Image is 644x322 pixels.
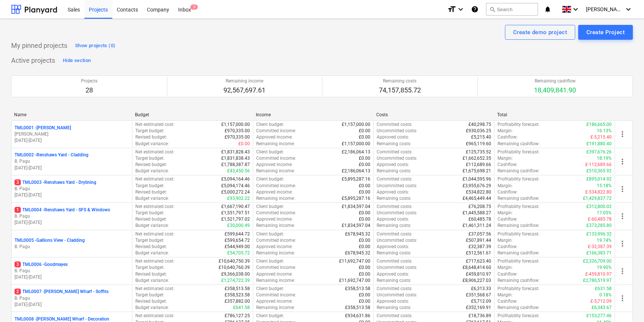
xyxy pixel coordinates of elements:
[15,137,129,144] p: [DATE] - [DATE]
[597,264,612,271] p: 19.90%
[359,244,370,250] p: £0.00
[225,128,250,134] p: £970,335.00
[256,250,295,256] p: Remaining income :
[377,128,417,134] p: Uncommitted costs :
[135,195,169,202] p: Budget variance :
[11,56,55,65] p: Active projects
[466,141,491,147] p: £965,119.60
[498,149,540,155] p: Profitability forecast :
[342,121,370,128] p: £1,157,000.00
[447,5,456,14] i: format_size
[379,86,421,95] p: 74,157,855.72
[15,237,85,244] p: TML0005 - Gallions View - Cladding
[377,231,412,237] p: Committed costs :
[238,141,250,147] p: £0.00
[221,210,250,216] p: £1,551,797.51
[466,292,491,298] p: £351,568.67
[221,216,250,222] p: £1,521,797.02
[135,237,164,244] p: Target budget :
[219,264,250,271] p: £10,640,760.39
[15,207,110,213] p: TML0004 - Renshaws Yard - SFS & Windows
[599,292,612,298] p: 0.18%
[505,25,575,40] button: Create demo project
[377,305,411,311] p: Remaining costs :
[223,86,265,95] p: 92,567,697.61
[463,176,491,182] p: £1,044,595.96
[585,271,612,277] p: £-459,810.97
[586,231,612,237] p: £133,996.32
[342,176,370,182] p: £5,895,287.16
[256,183,296,189] p: Committed income :
[135,250,169,256] p: Budget variance :
[377,216,409,222] p: Approved costs :
[498,195,540,202] p: Remaining cashflow :
[73,40,117,52] button: Show projects (0)
[359,271,370,277] p: £0.00
[498,216,518,222] p: Cashflow :
[377,189,409,195] p: Approved costs :
[588,244,612,250] p: £-32,387.39
[135,112,250,117] div: Budget
[359,162,370,168] p: £0.00
[597,210,612,216] p: 17.05%
[221,176,250,182] p: £5,094,164.46
[345,231,370,237] p: £678,945.32
[15,207,129,226] div: 1TML0004 -Renshaws Yard - SFS & WindowsB. Pagu[DATE]-[DATE]
[227,250,250,256] p: £54,705.72
[221,162,250,168] p: £1,788,387.87
[586,6,623,12] span: [PERSON_NAME]
[135,210,164,216] p: Target budget :
[345,286,370,292] p: £358,513.58
[489,6,495,12] span: search
[498,155,513,162] p: Margin :
[15,179,129,198] div: 3TML0003 -Renshaws Yard - DryliningB. Pagu[DATE]-[DATE]
[359,134,370,140] p: £0.00
[221,271,250,277] p: £9,366,038.00
[221,277,250,284] p: £1,274,722.39
[342,204,370,210] p: £1,834,597.04
[135,264,164,271] p: Target budget :
[75,42,115,50] div: Show projects (0)
[468,244,491,250] p: £32,387.39
[15,237,129,250] div: TML0005 -Gallions View - CladdingB. Pagu
[456,5,465,14] i: keyboard_arrow_down
[135,189,167,195] p: Revised budget :
[498,298,518,305] p: Cashflow :
[544,5,551,14] i: notifications
[463,210,491,216] p: £1,445,588.27
[498,231,540,237] p: Profitability forecast :
[256,292,296,298] p: Committed income :
[221,189,250,195] p: £5,000,272.24
[256,298,293,305] p: Approved income :
[135,141,169,147] p: Budget variance :
[377,176,412,182] p: Committed costs :
[534,78,576,84] p: Remaining cashflow
[471,298,491,305] p: £5,712.09
[135,162,167,168] p: Revised budget :
[256,258,284,264] p: Client budget :
[221,183,250,189] p: £5,094,174.46
[359,210,370,216] p: £0.00
[342,222,370,229] p: £1,834,597.04
[135,222,169,229] p: Budget variance :
[377,292,417,298] p: Uncommitted costs :
[471,5,479,14] i: Knowledge base
[15,186,129,192] p: B. Pagu
[468,204,491,210] p: £76,208.75
[618,239,627,248] span: more_vert
[15,179,96,186] p: TML0003 - Renshaws Yard - Drylining
[223,78,265,84] p: Remaining income
[227,195,250,202] p: £93,902.22
[15,268,129,274] p: B. Pagu
[463,264,491,271] p: £8,648,414.60
[498,286,540,292] p: Profitability forecast :
[590,298,612,305] p: £-5,712.09
[135,244,167,250] p: Revised budget :
[466,250,491,256] p: £512,561.61
[377,134,409,140] p: Approved costs :
[595,286,612,292] p: £631.58
[359,155,370,162] p: £0.00
[583,277,612,284] p: £2,786,519.97
[597,155,612,162] p: 18.19%
[233,305,250,311] p: £641.58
